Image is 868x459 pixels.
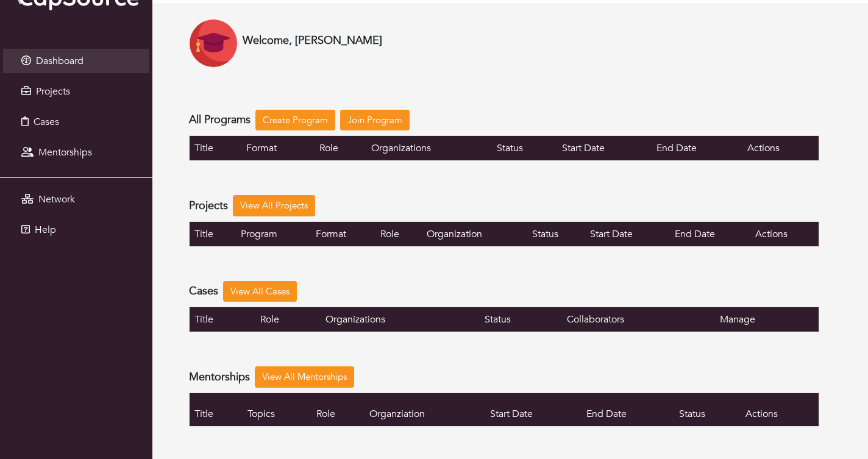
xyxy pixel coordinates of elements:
[243,34,382,48] h4: Welcome, [PERSON_NAME]
[255,307,321,332] th: Role
[236,221,311,246] th: Program
[190,393,243,426] th: Title
[189,113,251,127] h4: All Programs
[189,371,250,384] h4: Mentorships
[492,136,557,161] th: Status
[3,79,149,104] a: Projects
[34,115,59,129] span: Cases
[527,221,585,246] th: Status
[315,136,366,161] th: Role
[365,393,485,426] th: Organziation
[190,136,242,161] th: Title
[3,187,149,212] a: Network
[674,393,741,426] th: Status
[750,221,819,246] th: Actions
[189,19,238,68] img: Student-Icon-6b6867cbad302adf8029cb3ecf392088beec6a544309a027beb5b4b4576828a8.png
[38,146,92,159] span: Mentorships
[741,393,819,426] th: Actions
[562,307,715,332] th: Collaborators
[480,307,562,332] th: Status
[340,110,410,131] a: Join Program
[189,199,228,213] h4: Projects
[422,221,527,246] th: Organization
[38,193,75,206] span: Network
[243,393,311,426] th: Topics
[223,281,297,302] a: View All Cases
[233,195,315,216] a: View All Projects
[485,393,582,426] th: Start Date
[190,221,237,246] th: Title
[321,307,480,332] th: Organizations
[557,136,652,161] th: Start Date
[36,85,70,98] span: Projects
[311,221,376,246] th: Format
[36,54,84,68] span: Dashboard
[255,366,354,388] a: View All Mentorships
[311,393,365,426] th: Role
[189,285,218,298] h4: Cases
[190,307,256,332] th: Title
[715,307,819,332] th: Manage
[375,221,422,246] th: Role
[3,110,149,134] a: Cases
[652,136,742,161] th: End Date
[255,110,335,131] a: Create Program
[3,218,149,242] a: Help
[582,393,674,426] th: End Date
[742,136,819,161] th: Actions
[366,136,492,161] th: Organizations
[35,223,56,237] span: Help
[241,136,314,161] th: Format
[3,49,149,73] a: Dashboard
[585,221,670,246] th: Start Date
[670,221,750,246] th: End Date
[3,140,149,165] a: Mentorships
